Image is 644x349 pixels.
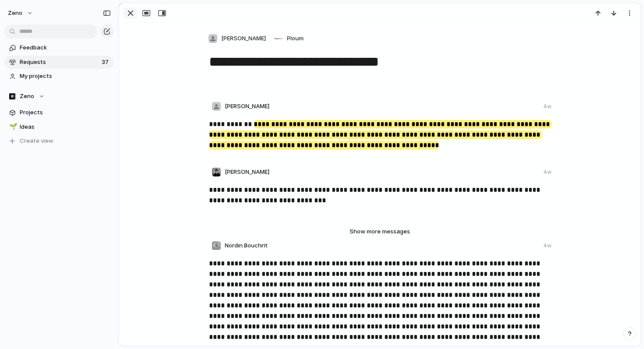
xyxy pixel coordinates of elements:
[225,241,268,250] span: Nordin Bouchrit
[20,72,111,81] span: My projects
[4,120,114,134] a: 🌱Ideas
[4,70,114,83] a: My projects
[20,108,111,117] span: Projects
[4,90,114,103] button: Zeno
[272,32,306,46] button: Ploum
[221,34,266,43] span: [PERSON_NAME]
[20,137,53,145] span: Create view
[20,43,111,52] span: Feedback
[102,58,110,67] span: 37
[4,134,114,148] button: Create view
[20,92,34,101] span: Zeno
[287,34,304,43] span: Ploum
[225,168,269,176] span: [PERSON_NAME]
[4,6,38,20] button: Zeno
[8,123,17,131] button: 🌱
[4,41,114,54] a: Feedback
[4,56,114,69] a: Requests37
[543,242,552,250] div: 4w
[327,226,432,237] button: Show more messages
[20,58,99,67] span: Requests
[350,227,410,236] span: Show more messages
[8,9,22,18] span: Zeno
[4,106,114,119] a: Projects
[206,32,268,46] button: [PERSON_NAME]
[9,122,15,132] div: 🌱
[543,102,552,110] div: 4w
[543,168,552,176] div: 4w
[20,123,111,131] span: Ideas
[225,102,269,111] span: [PERSON_NAME]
